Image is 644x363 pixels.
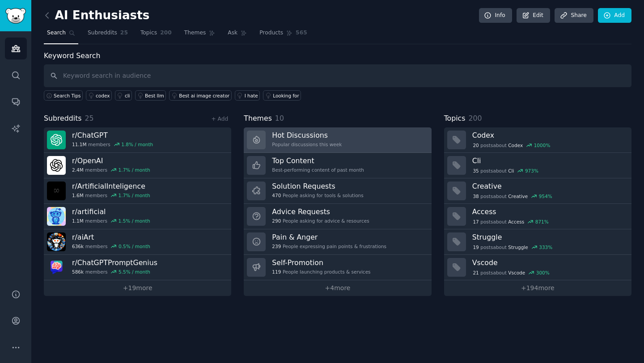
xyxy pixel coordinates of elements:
h2: AI Enthusiasts [44,8,149,23]
span: 200 [468,114,482,122]
h3: Codex [472,131,625,140]
div: post s about [472,192,553,200]
h3: Top Content [272,156,364,165]
a: r/ArtificialInteligence1.6Mmembers1.7% / month [44,178,231,204]
a: Products565 [256,26,310,44]
div: 1.7 % / month [119,192,150,198]
button: Search Tips [44,90,83,101]
a: Advice Requests290People asking for advice & resources [244,204,431,229]
h3: r/ ChatGPTPromptGenius [72,258,157,267]
div: I hate [245,93,258,99]
div: 1.7 % / month [119,167,150,173]
span: Topics [444,113,466,124]
a: Ask [225,26,250,44]
div: 1000 % [534,142,551,148]
div: members [72,141,153,148]
h3: Advice Requests [272,207,369,216]
h3: r/ OpenAI [72,156,150,165]
span: 290 [272,218,281,224]
a: Share [555,8,593,23]
span: 1.6M [72,192,84,198]
span: 1.1M [72,218,84,224]
span: Search Tips [54,93,81,99]
span: Struggle [508,244,528,250]
div: Best-performing content of past month [272,167,364,173]
img: ChatGPTPromptGenius [47,258,66,277]
span: 11.1M [72,141,86,148]
a: Codex20postsaboutCodex1000% [444,127,631,153]
span: Creative [508,193,528,199]
div: members [72,218,150,224]
span: 21 [473,270,479,276]
h3: Solution Requests [272,181,363,191]
span: Codex [508,142,523,148]
span: Search [47,29,66,37]
a: Cli35postsaboutCli973% [444,153,631,178]
span: Access [508,219,524,225]
a: Struggle19postsaboutStruggle333% [444,229,631,255]
div: People expressing pain points & frustrations [272,243,386,249]
div: Popular discussions this week [272,141,342,148]
span: 25 [120,29,128,37]
a: codex [86,90,112,101]
h3: Self-Promotion [272,258,370,267]
span: Ask [228,29,237,37]
div: post s about [472,141,551,149]
h3: r/ ChatGPT [72,131,153,140]
div: 0.5 % / month [119,243,150,249]
span: 565 [296,29,307,37]
img: GummySearch logo [5,8,26,24]
div: cli [125,93,130,99]
a: Edit [517,8,550,23]
span: Cli [508,168,514,174]
a: Add [598,8,631,23]
span: 2.4M [72,167,84,173]
a: r/artificial1.1Mmembers1.5% / month [44,204,231,229]
span: 10 [275,114,284,122]
span: 200 [160,29,172,37]
span: 25 [85,114,94,122]
span: 19 [473,244,479,250]
div: post s about [472,243,553,251]
a: +4more [244,280,431,296]
span: 35 [473,168,479,174]
div: 300 % [536,270,550,276]
span: 239 [272,243,281,249]
div: members [72,269,157,275]
a: Self-Promotion119People launching products & services [244,255,431,280]
h3: Cli [472,156,625,165]
div: Looking for [273,93,299,99]
a: r/ChatGPT11.1Mmembers1.8% / month [44,127,231,153]
span: Subreddits [88,29,117,37]
span: Topics [140,29,157,37]
div: 333 % [539,244,552,250]
div: People launching products & services [272,269,370,275]
div: post s about [472,167,539,175]
div: post s about [472,269,551,277]
div: People asking for tools & solutions [272,192,363,198]
input: Keyword search in audience [44,64,631,87]
div: post s about [472,218,550,226]
a: Themes [181,26,219,44]
div: members [72,192,150,198]
h3: Struggle [472,232,625,242]
div: 1.8 % / month [121,141,153,148]
span: 586k [72,269,84,275]
div: members [72,243,150,249]
a: r/ChatGPTPromptGenius586kmembers5.5% / month [44,255,231,280]
span: Themes [184,29,206,37]
img: aiArt [47,232,66,251]
div: 954 % [539,193,552,199]
a: Access17postsaboutAccess871% [444,204,631,229]
a: Best ai image creator [169,90,231,101]
div: Best llm [145,93,164,99]
a: +194more [444,280,631,296]
div: codex [96,93,110,99]
span: 38 [473,193,479,199]
span: 17 [473,219,479,225]
a: Subreddits25 [85,26,131,44]
a: Creative38postsaboutCreative954% [444,178,631,204]
a: +19more [44,280,231,296]
div: 5.5 % / month [119,269,150,275]
a: Solution Requests470People asking for tools & solutions [244,178,431,204]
